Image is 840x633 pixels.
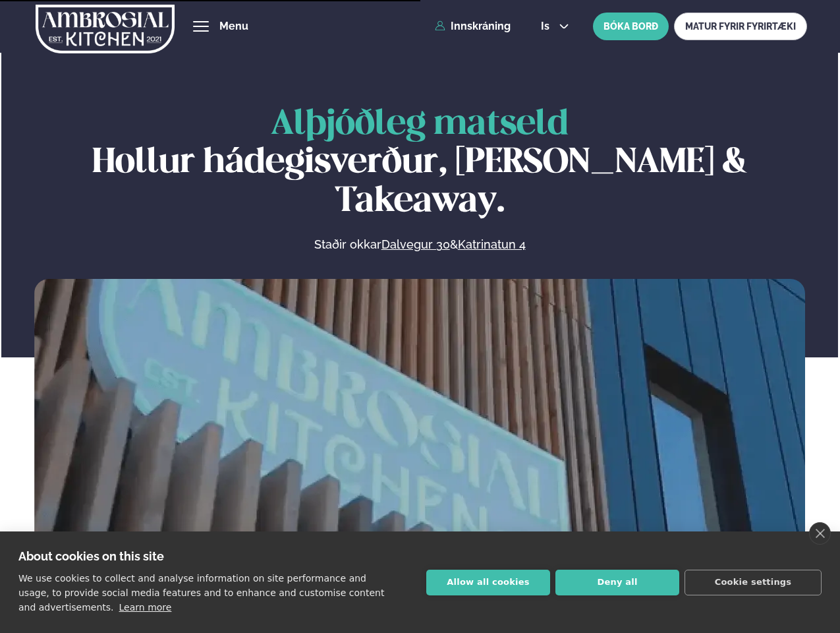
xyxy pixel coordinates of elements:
span: Alþjóðleg matseld [271,108,569,141]
a: Learn more [119,602,172,613]
button: BÓKA BORÐ [593,13,669,40]
button: is [530,21,580,32]
a: close [809,522,831,545]
button: Deny all [555,570,679,595]
p: Staðir okkar & [171,237,669,253]
strong: About cookies on this site [18,549,164,563]
span: is [541,21,553,32]
p: We use cookies to collect and analyse information on site performance and usage, to provide socia... [18,573,384,613]
img: logo [36,2,175,56]
button: Allow all cookies [426,570,550,595]
a: MATUR FYRIR FYRIRTÆKI [674,13,807,40]
a: Dalvegur 30 [381,237,450,253]
h1: Hollur hádegisverður, [PERSON_NAME] & Takeaway. [34,105,805,221]
a: Katrinatun 4 [458,237,526,253]
a: Innskráning [435,20,511,32]
button: hamburger [193,18,209,34]
button: Cookie settings [685,570,822,595]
